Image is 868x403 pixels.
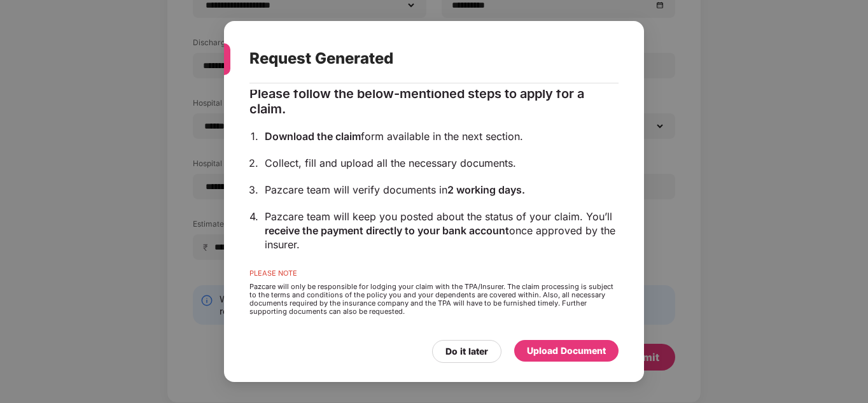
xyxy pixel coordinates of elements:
[265,130,361,143] span: Download the claim
[265,129,616,143] div: form available in the next section.
[249,269,616,283] div: PLEASE NOTE
[265,183,616,197] div: Pazcare team will verify documents in
[249,86,616,117] div: Please follow the below-mentioned steps to apply for a claim.
[249,283,616,316] div: Pazcare will only be responsible for lodging your claim with the TPA/Insurer. The claim processin...
[527,344,606,358] div: Upload Document
[265,209,616,251] div: Pazcare team will keep you posted about the status of your claim. You’ll once approved by the ins...
[447,183,525,196] span: 2 working days.
[249,183,258,197] div: 3.
[265,224,509,237] span: receive the payment directly to your bank account
[249,34,588,83] div: Request Generated
[249,156,258,170] div: 2.
[265,156,616,170] div: Collect, fill and upload all the necessary documents.
[251,129,258,143] div: 1.
[445,344,488,358] div: Do it later
[249,209,258,223] div: 4.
